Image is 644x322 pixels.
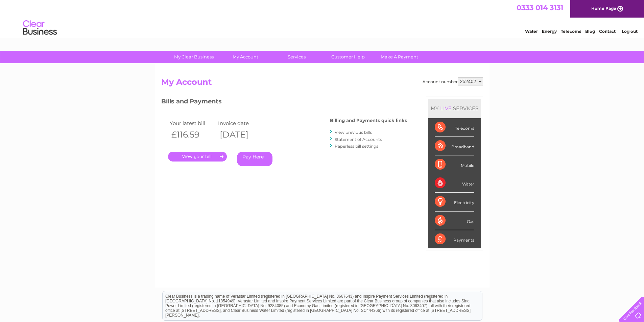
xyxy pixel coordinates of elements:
[439,105,453,112] div: LIVE
[217,51,273,63] a: My Account
[435,174,474,193] div: Water
[23,18,57,38] img: logo.png
[423,77,483,85] div: Account number
[428,99,481,118] div: MY SERVICES
[269,51,325,63] a: Services
[330,118,407,123] h4: Billing and Payments quick links
[525,29,538,34] a: Water
[161,77,483,90] h2: My Account
[335,137,382,142] a: Statement of Accounts
[435,155,474,174] div: Mobile
[622,29,638,34] a: Log out
[585,29,595,34] a: Blog
[163,4,482,33] div: Clear Business is a trading name of Verastar Limited (registered in [GEOGRAPHIC_DATA] No. 3667643...
[168,119,217,128] td: Your latest bill
[542,29,557,34] a: Energy
[599,29,616,34] a: Contact
[435,193,474,211] div: Electricity
[517,3,563,12] a: 0333 014 3131
[237,152,272,166] a: Pay Here
[320,51,376,63] a: Customer Help
[561,29,581,34] a: Telecoms
[168,152,227,162] a: .
[372,51,427,63] a: Make A Payment
[435,212,474,230] div: Gas
[216,119,265,128] td: Invoice date
[435,230,474,248] div: Payments
[166,51,222,63] a: My Clear Business
[335,144,378,149] a: Paperless bill settings
[216,128,265,142] th: [DATE]
[435,118,474,137] div: Telecoms
[161,97,407,108] h3: Bills and Payments
[435,137,474,155] div: Broadband
[168,128,217,142] th: £116.59
[335,130,372,135] a: View previous bills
